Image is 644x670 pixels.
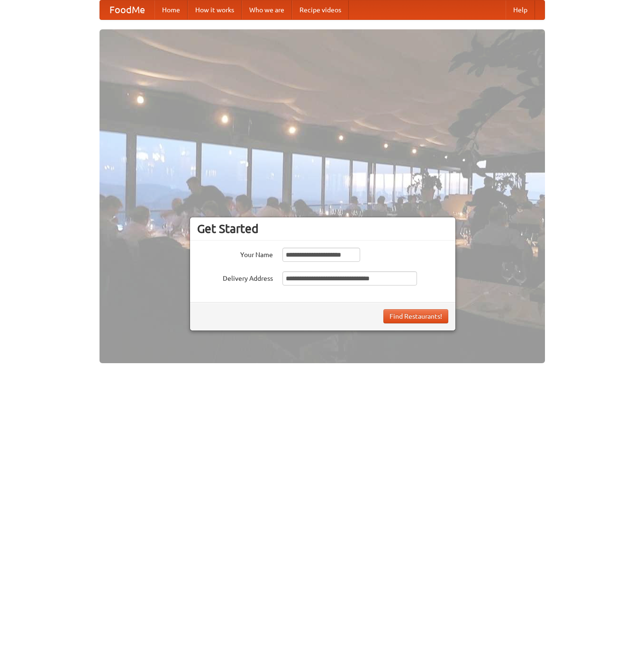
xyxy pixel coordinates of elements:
a: FoodMe [100,0,154,19]
a: Help [506,0,535,19]
h3: Get Started [197,222,448,236]
a: How it works [188,0,242,19]
label: Your Name [197,248,273,259]
a: Recipe videos [292,0,349,19]
label: Delivery Address [197,271,273,283]
a: Home [154,0,188,19]
a: Who we are [242,0,292,19]
button: Find Restaurants! [383,309,448,323]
